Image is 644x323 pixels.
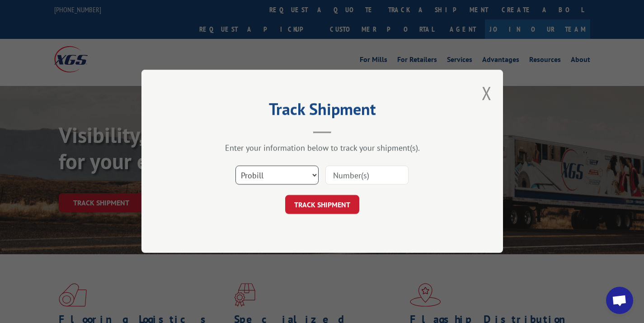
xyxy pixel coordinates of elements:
button: Close modal [482,81,492,105]
h2: Track Shipment [187,103,458,120]
div: Enter your information below to track your shipment(s). [187,143,458,153]
div: Open chat [606,287,633,314]
button: TRACK SHIPMENT [285,195,359,214]
input: Number(s) [325,166,409,185]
